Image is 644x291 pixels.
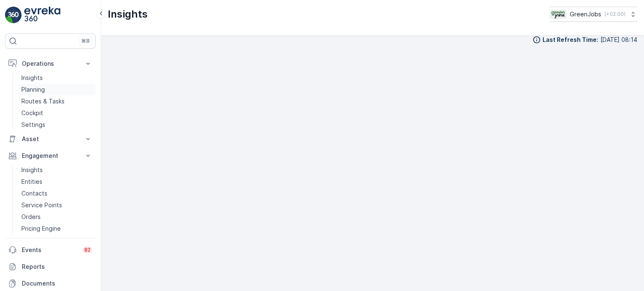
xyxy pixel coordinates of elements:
p: Service Points [21,201,62,209]
a: Settings [18,119,96,131]
p: Reports [22,263,92,271]
p: GreenJobs [570,10,601,18]
a: Insights [18,72,96,84]
p: ( +02:00 ) [605,11,626,18]
a: Routes & Tasks [18,95,96,107]
p: Engagement [22,152,79,160]
p: Insights [21,74,43,82]
p: Insights [21,166,43,174]
img: Green_Jobs_Logo.png [550,10,566,19]
p: Last Refresh Time : [543,36,598,44]
a: Service Points [18,199,96,211]
a: Entities [18,176,96,188]
button: Engagement [5,147,96,164]
a: Orders [18,211,96,223]
img: logo_light-DOdMpM7g.png [24,7,60,23]
a: Events82 [5,242,96,258]
p: Cockpit [21,109,43,117]
a: Cockpit [18,107,96,119]
p: Operations [22,59,79,68]
a: Insights [18,164,96,176]
p: Asset [22,135,79,143]
p: 82 [84,247,91,253]
a: Reports [5,258,96,275]
button: Asset [5,131,96,147]
button: GreenJobs(+02:00) [550,7,637,22]
p: Entities [21,178,42,186]
p: Contacts [21,189,47,198]
p: [DATE] 08:14 [600,36,637,44]
img: logo [5,7,22,23]
p: Pricing Engine [21,224,61,233]
p: Events [22,246,78,254]
a: Planning [18,84,96,95]
p: Insights [108,8,148,21]
a: Pricing Engine [18,223,96,234]
p: Orders [21,213,41,221]
p: Settings [21,121,45,129]
p: Planning [21,85,45,94]
p: Documents [22,279,92,288]
a: Contacts [18,188,96,199]
p: Routes & Tasks [21,97,65,106]
button: Operations [5,55,96,72]
p: ⌘B [81,38,90,44]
